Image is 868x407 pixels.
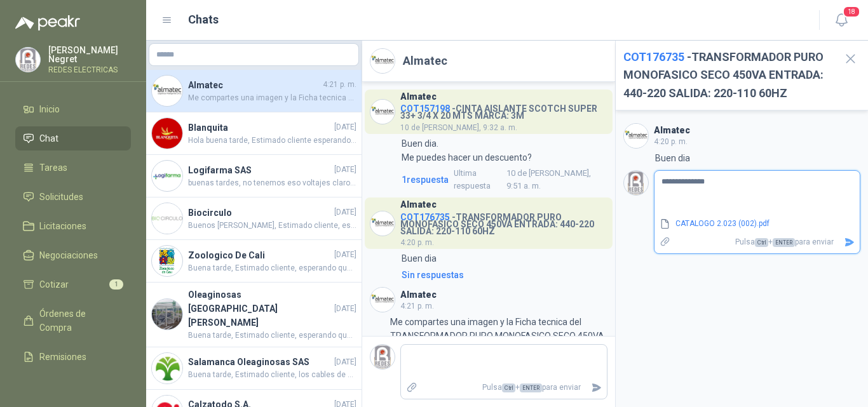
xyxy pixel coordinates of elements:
[15,243,131,267] a: Negociaciones
[146,155,362,197] a: Company LogoLogifarma SAS[DATE]buenas tardes, no tenemos eso voltajes claros aun, aceite
[402,268,464,282] div: Sin respuestas
[454,167,504,193] span: Ultima respuesta
[188,121,332,135] h4: Blanquita
[334,121,356,133] span: [DATE]
[15,374,131,398] a: Configuración
[400,291,437,298] h3: Almatec
[152,76,182,106] img: Company Logo
[188,248,332,262] h4: Zoologico De Cali
[400,201,437,208] h3: Almatec
[15,302,131,340] a: Órdenes de Compra
[48,46,131,63] p: [PERSON_NAME] Negret
[152,246,182,276] img: Company Logo
[188,369,356,381] span: Buena tarde, Estimado cliente, los cables de calibre #10 en adelante se distribuye en rollos de 1...
[146,347,362,390] a: Company LogoSalamanca Oleaginosas SAS[DATE]Buena tarde, Estimado cliente, los cables de calibre #...
[654,231,676,253] label: Adjuntar archivos
[839,231,860,253] button: Enviar
[403,52,447,70] h2: Almatec
[188,330,356,342] span: Buena tarde, Estimado cliente, esperando que se encuentre bien, favor indicar tipo de toma: sobre...
[15,15,80,30] img: Logo peakr
[146,70,362,112] a: Company LogoAlmatec4:21 p. m.Me compartes una imagen y la Ficha tecnica del TRANSFORMADOR PURO MO...
[655,151,690,165] p: Buen dia
[334,303,356,315] span: [DATE]
[830,9,853,32] button: 18
[188,355,332,369] h4: Salamanca Oleaginosas SAS
[843,6,860,18] span: 18
[15,214,131,238] a: Licitaciones
[15,185,131,209] a: Solicitudes
[423,377,586,399] p: Pulsa + para enviar
[146,197,362,240] a: Company LogoBiocirculo[DATE]Buenos [PERSON_NAME], Estimado cliente, esperando que se encuentre bi...
[624,171,648,195] img: Company Logo
[624,124,648,148] img: Company Logo
[39,350,86,364] span: Remisiones
[400,212,450,222] span: COT176735
[586,377,607,399] button: Enviar
[188,11,219,29] h1: Chats
[188,78,320,92] h4: Almatec
[152,161,182,191] img: Company Logo
[39,190,83,204] span: Solicitudes
[454,167,605,193] span: 10 de [PERSON_NAME], 9:51 a. m.
[623,50,684,63] span: COT176735
[370,288,395,312] img: Company Logo
[15,97,131,121] a: Inicio
[39,161,67,175] span: Tareas
[15,156,131,180] a: Tareas
[188,163,332,177] h4: Logifarma SAS
[188,92,356,104] span: Me compartes una imagen y la Ficha tecnica del TRANSFORMADOR PURO MONOFASICO SECO 450VA ENTRADA: ...
[152,353,182,384] img: Company Logo
[152,299,182,330] img: Company Logo
[39,248,98,262] span: Negociaciones
[39,102,60,116] span: Inicio
[399,167,607,193] a: 1respuestaUltima respuesta10 de [PERSON_NAME], 9:51 a. m.
[334,164,356,176] span: [DATE]
[39,307,119,335] span: Órdenes de Compra
[370,100,395,124] img: Company Logo
[400,209,607,236] h4: - TRANSFORMADOR PURO MONOFASICO SECO 450VA ENTRADA: 440-220 SALIDA: 220-110 60HZ
[400,100,607,119] h4: - CINTA AISLANTE SCOTCH SUPER 33+ 3/4 X 20 MTS MARCA: 3M
[370,49,395,73] img: Company Logo
[400,302,434,310] span: 4:21 p. m.
[39,131,58,145] span: Chat
[15,345,131,369] a: Remisiones
[188,288,332,330] h4: Oleaginosas [GEOGRAPHIC_DATA][PERSON_NAME]
[400,93,437,100] h3: Almatec
[773,238,795,247] span: ENTER
[370,345,395,369] img: Company Logo
[675,231,839,253] p: Pulsa + para enviar
[188,206,332,220] h4: Biocirculo
[334,206,356,218] span: [DATE]
[188,262,356,274] span: Buena tarde, Estimado cliente, esperando que se encuentre bien, los amarres que distribuimos solo...
[48,66,131,74] p: REDES ELECTRICAS
[146,283,362,347] a: Company LogoOleaginosas [GEOGRAPHIC_DATA][PERSON_NAME][DATE]Buena tarde, Estimado cliente, espera...
[152,118,182,149] img: Company Logo
[623,48,833,102] h2: - TRANSFORMADOR PURO MONOFASICO SECO 450VA ENTRADA: 440-220 SALIDA: 220-110 60HZ
[152,203,182,234] img: Company Logo
[402,137,532,164] p: Buen dia. Me puedes hacer un descuento?
[402,251,437,265] p: Buen dia
[502,384,515,392] span: Ctrl
[520,384,542,392] span: ENTER
[755,238,768,247] span: Ctrl
[146,112,362,155] a: Company LogoBlanquita[DATE]Hola buena tarde, Estimado cliente esperando que se encuentre bien, re...
[188,220,356,232] span: Buenos [PERSON_NAME], Estimado cliente, esperando que se encuentre bien, le informo que la refere...
[334,356,356,368] span: [DATE]
[109,279,123,290] span: 1
[400,123,517,132] span: 10 de [PERSON_NAME], 9:32 a. m.
[39,219,86,233] span: Licitaciones
[15,126,131,150] a: Chat
[334,249,356,261] span: [DATE]
[39,277,69,291] span: Cotizar
[401,377,423,399] label: Adjuntar archivos
[400,103,450,114] span: COT157198
[670,218,839,230] a: CATALOGO 2.023 (002).pdf
[399,268,607,282] a: Sin respuestas
[654,127,690,134] h3: Almatec
[400,238,434,247] span: 4:20 p. m.
[654,137,688,146] span: 4:20 p. m.
[390,315,607,371] p: Me compartes una imagen y la Ficha tecnica del TRANSFORMADOR PURO MONOFASICO SECO 450VA ENTRADA: ...
[146,240,362,283] a: Company LogoZoologico De Cali[DATE]Buena tarde, Estimado cliente, esperando que se encuentre bien...
[370,211,395,236] img: Company Logo
[16,48,40,72] img: Company Logo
